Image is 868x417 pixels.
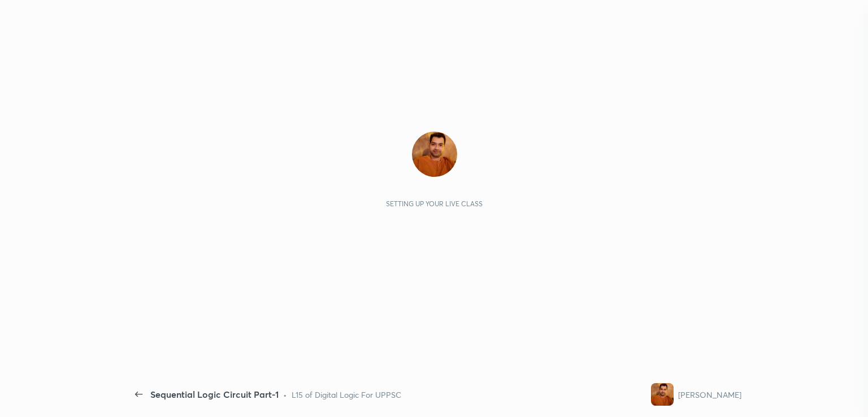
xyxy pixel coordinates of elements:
div: • [283,389,287,401]
img: 5786bad726924fb0bb2bae2edf64aade.jpg [412,132,457,177]
div: Sequential Logic Circuit Part-1 [150,388,279,401]
img: 5786bad726924fb0bb2bae2edf64aade.jpg [651,383,674,406]
div: L15 of Digital Logic For UPPSC [292,389,401,401]
div: [PERSON_NAME] [678,389,741,401]
div: Setting up your live class [386,199,483,208]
